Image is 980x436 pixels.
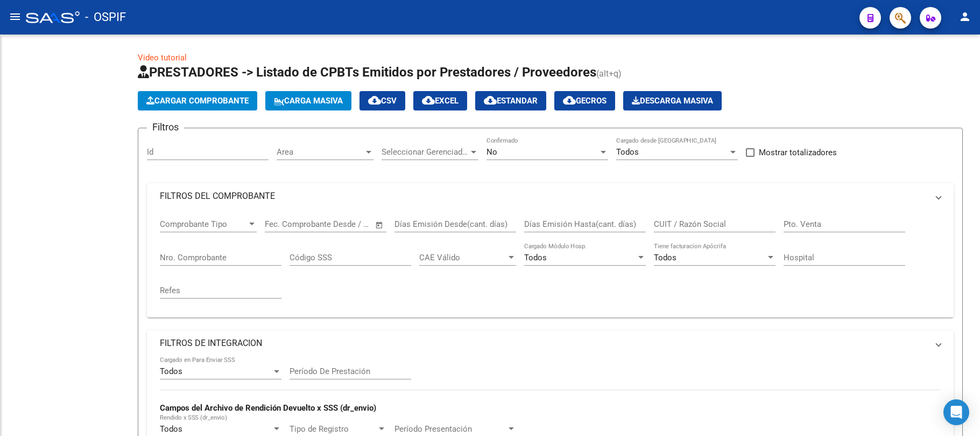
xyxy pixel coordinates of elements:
[596,68,622,79] span: (alt+q)
[274,96,343,106] span: Carga Masiva
[318,219,370,229] input: Fecha fin
[138,65,596,80] span: PRESTADORES -> Listado de CPBTs Emitidos por Prestadores / Proveedores
[290,424,377,434] span: Tipo de Registro
[524,253,547,262] span: Todos
[160,219,247,229] span: Comprobante Tipo
[487,147,497,157] span: No
[160,190,928,202] mat-panel-title: FILTROS DEL COMPROBANTE
[160,424,182,434] span: Todos
[359,91,405,110] button: CSV
[160,403,376,413] strong: Campos del Archivo de Rendición Devuelto x SSS (dr_envio)
[563,94,576,107] mat-icon: cloud_download
[422,96,459,106] span: EXCEL
[623,91,722,110] button: Descarga Masiva
[958,10,971,23] mat-icon: person
[422,94,435,107] mat-icon: cloud_download
[413,91,467,110] button: EXCEL
[943,399,969,425] div: Open Intercom Messenger
[147,330,954,356] mat-expansion-panel-header: FILTROS DE INTEGRACION
[616,147,639,157] span: Todos
[147,209,954,317] div: FILTROS DEL COMPROBANTE
[484,94,497,107] mat-icon: cloud_download
[138,91,257,110] button: Cargar Comprobante
[265,91,351,110] button: Carga Masiva
[419,253,506,262] span: CAE Válido
[85,5,126,29] span: - OSPIF
[138,53,187,63] a: Video tutorial
[146,96,249,106] span: Cargar Comprobante
[265,219,308,229] input: Fecha inicio
[563,96,607,106] span: Gecros
[9,10,22,23] mat-icon: menu
[373,219,386,231] button: Open calendar
[554,91,615,110] button: Gecros
[623,91,722,110] app-download-masive: Descarga masiva de comprobantes (adjuntos)
[147,183,954,209] mat-expansion-panel-header: FILTROS DEL COMPROBANTE
[368,94,381,107] mat-icon: cloud_download
[147,120,184,135] h3: Filtros
[759,146,837,159] span: Mostrar totalizadores
[394,424,506,434] span: Período Presentación
[382,147,469,157] span: Seleccionar Gerenciador
[160,337,928,349] mat-panel-title: FILTROS DE INTEGRACION
[475,91,546,110] button: Estandar
[654,253,676,262] span: Todos
[484,96,538,106] span: Estandar
[160,366,182,376] span: Todos
[277,147,364,157] span: Area
[368,96,397,106] span: CSV
[632,96,713,106] span: Descarga Masiva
